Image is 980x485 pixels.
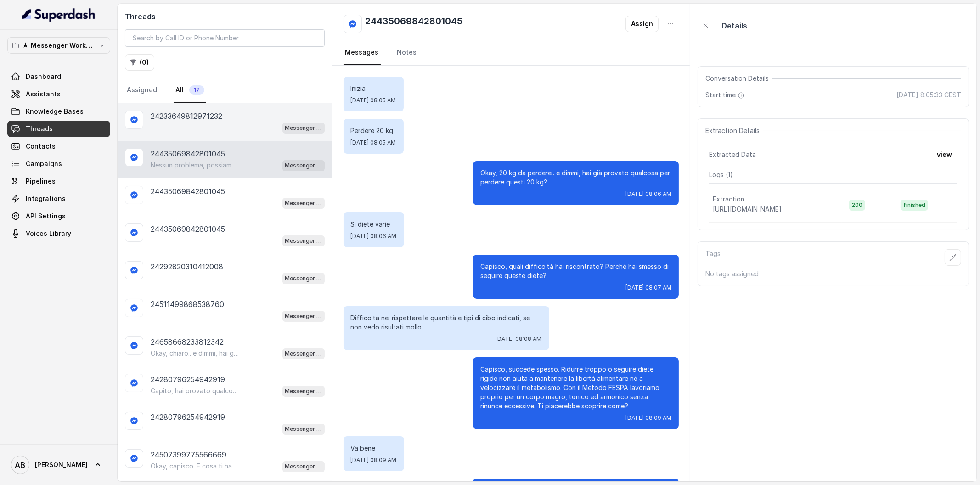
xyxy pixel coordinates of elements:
p: 24435069842801045 [151,186,225,197]
span: finished [901,200,928,211]
span: Dashboard [26,72,61,81]
p: Si diete varie [351,220,397,229]
p: No tags assigned [705,269,961,279]
p: 24511499868538760 [151,299,224,310]
a: Notes [395,40,419,65]
button: view [931,146,957,163]
p: Difficoltà nel rispettare le quantità e tipi di cibo indicati, se non vedo risultati mollo [351,313,542,332]
span: [URL][DOMAIN_NAME] [713,205,782,213]
p: Nessun problema, possiamo sentirci quando ti è più comodo. 😊 Dimmi pure giorno e orario che prefe... [151,161,239,170]
p: 24435069842801045 [151,223,225,234]
p: 24658668233812342 [151,336,224,347]
p: ★ Messenger Workspace [22,40,96,51]
span: API Settings [26,212,66,221]
p: Messenger Metodo FESPA v2 [285,312,322,321]
nav: Tabs [344,40,679,65]
span: Integrations [26,194,66,203]
span: Contacts [26,142,56,151]
p: Messenger Metodo FESPA v2 [285,123,322,133]
p: 24280796254942919 [151,374,225,385]
p: Okay, chiaro.. e dimmi, hai già provato qualcosa per perdere questi 10 kg? [151,349,239,358]
p: Okay, capisco. E cosa ti ha spinto a richiedere informazioni sul Metodo FESPA? Cos’è che ti ha in... [151,462,239,471]
p: Messenger Metodo FESPA v2 [285,161,322,170]
p: Perdere 20 kg [351,126,396,135]
p: Messenger Metodo FESPA v2 [285,274,322,283]
span: [DATE] 08:08 AM [496,335,542,343]
p: Logs ( 1 ) [709,170,957,179]
span: Start time [705,90,747,100]
p: Tags [705,249,721,266]
a: Assigned [125,78,159,103]
p: Details [721,20,747,31]
span: [DATE] 08:09 AM [625,414,671,422]
span: Conversation Details [705,74,772,83]
text: AB [15,460,26,470]
p: 24280796254942919 [151,412,225,423]
p: 24233649812971232 [151,111,222,122]
p: Inizia [351,84,396,93]
p: Messenger Metodo FESPA v2 [285,462,322,471]
span: Threads [26,124,53,134]
span: [DATE] 08:05 AM [351,97,396,104]
span: [PERSON_NAME] [35,460,88,469]
button: ★ Messenger Workspace [7,37,110,54]
p: 24435069842801045 [151,148,225,159]
nav: Tabs [125,78,325,103]
p: Capisco, quali difficoltà hai riscontrato? Perché hai smesso di seguire queste diete? [480,262,671,280]
p: Extraction [713,195,744,204]
a: Contacts [7,138,110,155]
span: Voices Library [26,229,71,238]
p: Va bene [351,444,397,453]
a: Dashboard [7,68,110,85]
span: Extracted Data [709,150,756,159]
a: Pipelines [7,173,110,190]
p: 24507399775566669 [151,449,226,460]
p: Messenger Metodo FESPA v2 [285,199,322,208]
a: Campaigns [7,156,110,172]
span: [DATE] 8:05:33 CEST [896,90,961,100]
a: All17 [174,78,206,103]
h2: Threads [125,11,325,22]
a: API Settings [7,208,110,224]
span: [DATE] 08:06 AM [625,190,671,198]
p: Messenger Metodo FESPA v2 [285,236,322,245]
p: Okay, 20 kg da perdere.. e dimmi, hai già provato qualcosa per perdere questi 20 kg? [480,168,671,187]
span: Knowledge Bases [26,107,84,116]
span: [DATE] 08:09 AM [351,457,397,464]
button: (0) [125,54,154,71]
button: Assign [625,16,659,32]
span: [DATE] 08:07 AM [625,284,671,291]
span: 200 [849,200,865,211]
p: 24292820310412008 [151,261,223,272]
span: [DATE] 08:05 AM [351,139,396,146]
p: Messenger Metodo FESPA v2 [285,387,322,396]
p: Capito, hai provato qualcosa ma senza risultati soddisfacenti? Quali difficoltà hai incontrato co... [151,386,239,396]
span: Assistants [26,89,61,99]
span: Campaigns [26,159,62,168]
span: 17 [189,85,204,95]
a: Threads [7,121,110,137]
span: Pipelines [26,177,56,186]
span: Extraction Details [705,126,763,135]
a: Knowledge Bases [7,103,110,120]
img: light.svg [22,7,96,22]
input: Search by Call ID or Phone Number [125,29,325,47]
p: Messenger Metodo FESPA v2 [285,424,322,434]
p: Capisco, succede spesso. Ridurre troppo o seguire diete rigide non aiuta a mantenere la libertà a... [480,365,671,411]
a: Voices Library [7,225,110,242]
a: [PERSON_NAME] [7,452,110,478]
span: [DATE] 08:06 AM [351,233,397,240]
h2: 24435069842801045 [366,15,463,33]
p: Messenger Metodo FESPA v2 [285,349,322,358]
a: Assistants [7,86,110,102]
a: Integrations [7,190,110,207]
a: Messages [344,40,381,65]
